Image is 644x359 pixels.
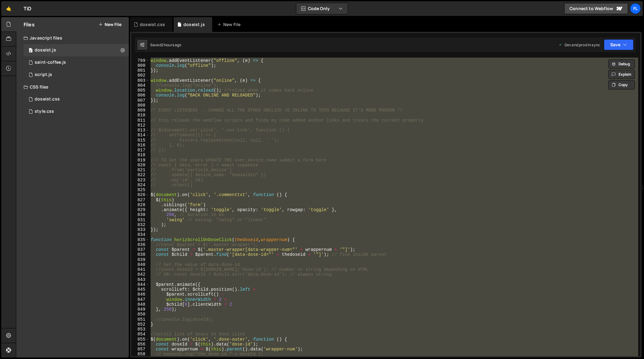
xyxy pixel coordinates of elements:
[131,322,149,327] div: 852
[183,21,205,28] div: doseist.js
[131,297,149,302] div: 847
[131,332,149,337] div: 854
[131,237,149,242] div: 835
[131,68,149,73] div: 801
[131,98,149,103] div: 807
[131,227,149,232] div: 833
[131,133,149,138] div: 814
[150,42,182,47] div: Saved
[35,60,66,65] div: saint-coffee.js
[131,277,149,282] div: 843
[131,103,149,108] div: 808
[608,80,635,89] button: Copy
[29,48,33,53] span: 0
[131,172,149,177] div: 822
[131,148,149,153] div: 817
[131,242,149,247] div: 836
[131,143,149,148] div: 816
[131,153,149,157] div: 818
[131,58,149,63] div: 799
[16,81,129,93] div: CSS files
[131,158,149,163] div: 819
[24,56,129,69] div: 4604/27020.js
[131,198,149,202] div: 827
[564,3,628,14] a: Connect to Webflow
[131,292,149,297] div: 846
[608,59,635,69] button: Debug
[131,267,149,272] div: 841
[161,42,182,47] div: 2 hours ago
[24,105,129,118] div: 4604/25434.css
[131,138,149,143] div: 815
[131,347,149,352] div: 857
[131,222,149,227] div: 832
[140,21,165,28] div: doseist.css
[131,88,149,93] div: 805
[131,352,149,357] div: 858
[24,93,129,105] div: 4604/42100.css
[131,83,149,88] div: 804
[131,118,149,123] div: 811
[131,207,149,212] div: 829
[217,21,243,28] div: New File
[131,287,149,292] div: 845
[24,21,35,28] h2: Files
[131,202,149,207] div: 828
[131,272,149,277] div: 842
[131,337,149,342] div: 855
[131,183,149,187] div: 824
[131,327,149,332] div: 853
[131,282,149,287] div: 844
[131,93,149,98] div: 806
[131,342,149,347] div: 856
[131,212,149,217] div: 830
[131,113,149,118] div: 810
[131,108,149,113] div: 809
[558,42,600,47] div: Dev and prod in sync
[131,307,149,312] div: 849
[131,168,149,172] div: 821
[131,187,149,192] div: 825
[131,178,149,183] div: 823
[131,312,149,317] div: 850
[131,262,149,267] div: 840
[296,3,348,14] button: Code Only
[24,44,129,56] div: 4604/37981.js
[131,217,149,222] div: 831
[24,5,31,12] div: TiD
[608,70,635,79] button: Explain
[131,257,149,262] div: 839
[604,39,634,50] button: Save
[1,1,16,16] a: 🤙
[131,63,149,68] div: 800
[35,109,54,114] div: style.css
[131,232,149,237] div: 834
[35,72,52,77] div: script.js
[131,247,149,252] div: 837
[131,302,149,307] div: 848
[131,192,149,197] div: 826
[131,317,149,322] div: 851
[131,78,149,83] div: 803
[630,3,641,14] a: Fl
[131,252,149,257] div: 838
[16,32,129,44] div: Javascript files
[131,128,149,133] div: 813
[24,69,129,81] div: 4604/24567.js
[98,22,121,27] button: New File
[131,73,149,78] div: 802
[35,96,60,102] div: doseist.css
[131,163,149,168] div: 820
[131,123,149,128] div: 812
[35,47,56,53] div: doseist.js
